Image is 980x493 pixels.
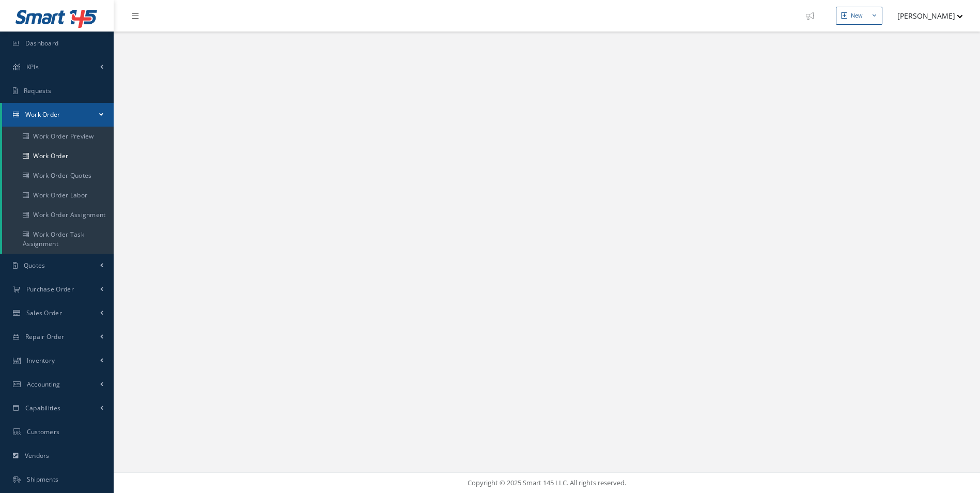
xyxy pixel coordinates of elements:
span: Inventory [27,356,55,365]
span: Sales Order [26,309,62,317]
div: Copyright © 2025 Smart 145 LLC. All rights reserved. [124,478,970,488]
a: Work Order Assignment [2,205,114,225]
a: Work Order Labor [2,186,114,205]
a: Work Order [2,146,114,166]
span: Dashboard [25,39,59,48]
span: Purchase Order [26,285,74,294]
button: New [836,7,882,25]
a: Work Order Task Assignment [2,225,114,254]
a: Work Order [2,103,114,127]
span: Capabilities [25,404,61,412]
span: Shipments [27,475,59,484]
button: [PERSON_NAME] [888,6,963,26]
span: Accounting [27,380,60,389]
span: KPIs [26,63,39,71]
span: Quotes [24,261,45,270]
span: Vendors [25,451,50,460]
span: Customers [27,427,60,436]
div: New [851,11,863,20]
span: Repair Order [25,332,65,341]
span: Requests [24,86,51,95]
span: Work Order [25,110,60,119]
a: Work Order Quotes [2,166,114,186]
a: Work Order Preview [2,127,114,146]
